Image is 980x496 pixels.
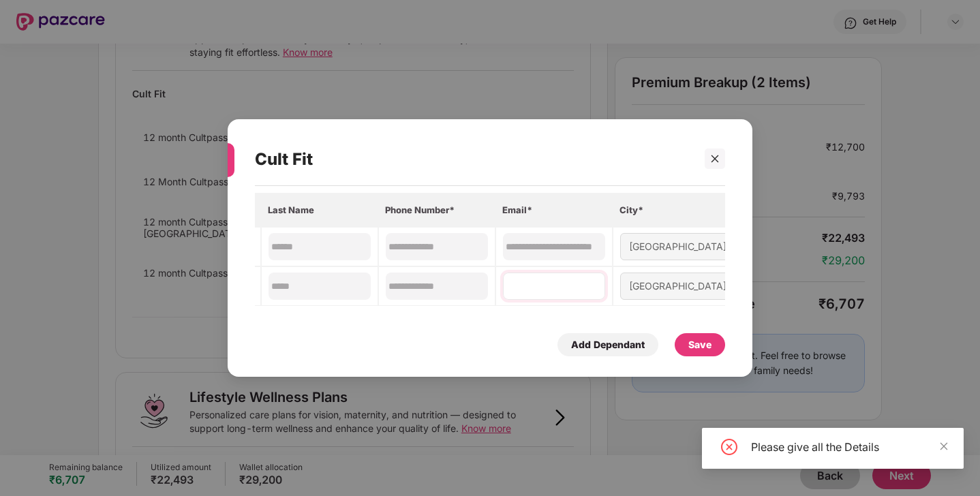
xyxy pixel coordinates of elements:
[261,193,378,227] th: Last Name
[255,133,686,186] div: Cult Fit
[613,193,742,227] th: City*
[378,193,495,227] th: Phone Number*
[571,337,645,352] div: Add Dependant
[620,233,735,260] div: [GEOGRAPHIC_DATA]
[495,193,613,227] th: Email*
[620,273,735,300] div: [GEOGRAPHIC_DATA]
[721,439,737,455] span: close-circle
[939,441,949,451] span: close
[751,439,947,455] div: Please give all the Details
[710,154,720,164] span: close
[688,337,711,352] div: Save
